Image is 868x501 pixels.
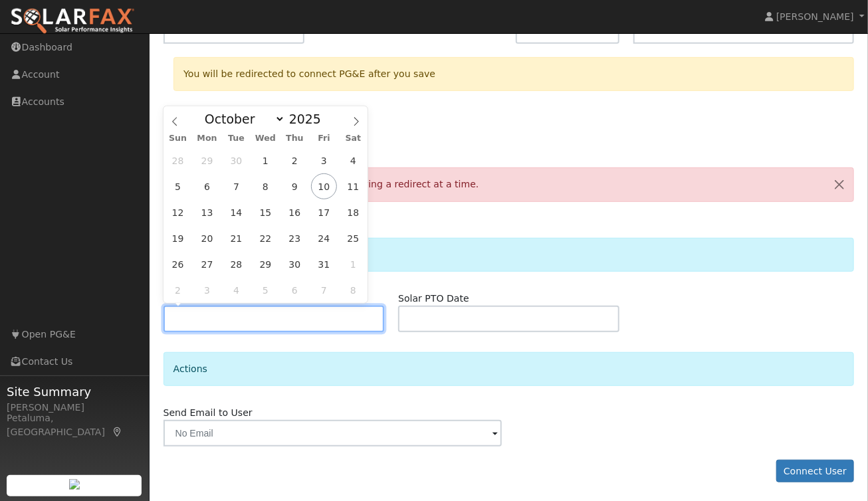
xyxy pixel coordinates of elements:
span: October 8, 2025 [253,173,278,199]
span: October 25, 2025 [340,225,366,251]
span: October 1, 2025 [253,148,278,173]
div: Petaluma, [GEOGRAPHIC_DATA] [7,411,142,439]
img: retrieve [69,479,80,490]
span: October 20, 2025 [194,225,220,251]
span: October 26, 2025 [165,251,191,277]
button: Connect User [776,460,855,482]
img: SolarFax [10,7,135,35]
span: November 3, 2025 [194,277,220,303]
span: October 13, 2025 [194,199,220,225]
span: October 29, 2025 [253,251,278,277]
span: October 12, 2025 [165,199,191,225]
span: October 14, 2025 [223,199,249,225]
div: [PERSON_NAME] [7,401,142,415]
div: Actions [163,352,855,386]
span: September 29, 2025 [194,148,220,173]
span: [PERSON_NAME] [776,11,854,22]
span: October 31, 2025 [311,251,337,277]
span: Wed [251,134,280,143]
span: October 30, 2025 [282,251,308,277]
span: October 11, 2025 [340,173,366,199]
span: You can only add one connection requiring a redirect at a time. [183,179,479,189]
span: October 6, 2025 [194,173,220,199]
input: Year [285,112,333,126]
span: Fri [309,134,338,143]
span: Tue [222,134,251,143]
span: Thu [280,134,309,143]
span: September 30, 2025 [223,148,249,173]
span: November 8, 2025 [340,277,366,303]
span: November 7, 2025 [311,277,337,303]
span: November 4, 2025 [223,277,249,303]
span: October 23, 2025 [282,225,308,251]
select: Month [198,111,285,127]
span: October 28, 2025 [223,251,249,277]
span: November 6, 2025 [282,277,308,303]
span: Sun [163,134,193,143]
span: October 4, 2025 [340,148,366,173]
span: November 1, 2025 [340,251,366,277]
input: No Email [163,420,502,447]
span: October 17, 2025 [311,199,337,225]
span: October 15, 2025 [253,199,278,225]
span: September 28, 2025 [165,148,191,173]
span: October 5, 2025 [165,173,191,199]
span: October 21, 2025 [223,225,249,251]
label: Solar PTO Date [398,292,469,306]
span: October 9, 2025 [282,173,308,199]
span: October 24, 2025 [311,225,337,251]
span: October 27, 2025 [194,251,220,277]
span: October 10, 2025 [311,173,337,199]
span: October 7, 2025 [223,173,249,199]
span: October 3, 2025 [311,148,337,173]
span: November 5, 2025 [253,277,278,303]
span: October 22, 2025 [253,225,278,251]
span: Mon [193,134,222,143]
span: November 2, 2025 [165,277,191,303]
span: October 16, 2025 [282,199,308,225]
a: Map [112,427,124,437]
span: October 2, 2025 [282,148,308,173]
span: October 18, 2025 [340,199,366,225]
div: You will be redirected to connect PG&E after you save [173,57,854,91]
span: Site Summary [7,383,142,401]
span: October 19, 2025 [165,225,191,251]
label: Send Email to User [163,406,253,420]
div: Settings [163,238,855,272]
span: Sat [338,134,368,143]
